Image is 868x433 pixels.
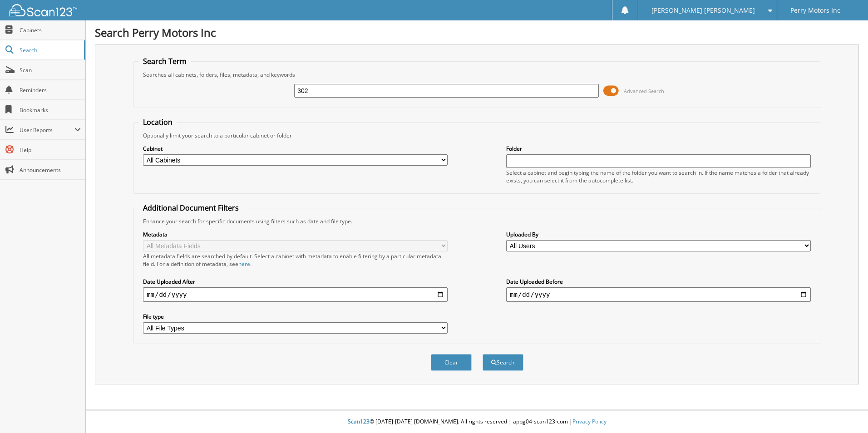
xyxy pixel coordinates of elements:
[348,418,370,425] span: Scan123
[20,106,81,114] span: Bookmarks
[20,86,81,94] span: Reminders
[20,166,81,174] span: Announcements
[138,56,191,66] legend: Search Term
[506,145,811,153] label: Folder
[651,8,755,13] span: [PERSON_NAME] [PERSON_NAME]
[506,231,811,238] label: Uploaded By
[143,231,448,238] label: Metadata
[506,278,811,285] label: Date Uploaded Before
[138,217,815,225] div: Enhance your search for specific documents using filters such as date and file type.
[431,354,472,371] button: Clear
[624,88,664,94] span: Advanced Search
[9,4,77,16] img: scan123-logo-white.svg
[143,278,448,285] label: Date Uploaded After
[143,145,448,153] label: Cabinet
[138,203,243,213] legend: Additional Document Filters
[20,146,81,154] span: Help
[238,260,250,268] a: here
[20,46,79,54] span: Search
[86,411,868,433] div: © [DATE]-[DATE] [DOMAIN_NAME]. All rights reserved | appg04-scan123-com |
[823,389,868,433] iframe: Chat Widget
[138,132,815,139] div: Optionally limit your search to a particular cabinet or folder
[20,66,81,74] span: Scan
[506,287,811,302] input: end
[95,25,859,40] h1: Search Perry Motors Inc
[20,126,74,134] span: User Reports
[138,117,177,127] legend: Location
[790,8,840,13] span: Perry Motors Inc
[143,287,448,302] input: start
[143,313,448,320] label: File type
[143,252,448,268] div: All metadata fields are searched by default. Select a cabinet with metadata to enable filtering b...
[483,354,523,371] button: Search
[506,169,811,184] div: Select a cabinet and begin typing the name of the folder you want to search in. If the name match...
[572,418,607,425] a: Privacy Policy
[20,26,81,34] span: Cabinets
[138,71,815,79] div: Searches all cabinets, folders, files, metadata, and keywords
